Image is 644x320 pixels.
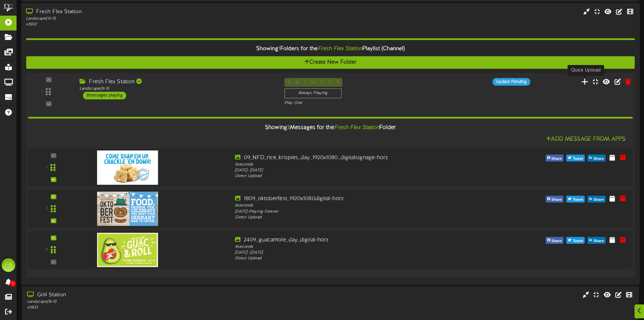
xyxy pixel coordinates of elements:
div: Showing Folders for the Playlist (Channel) [21,42,640,57]
span: Tweet [571,237,585,245]
button: Share [546,155,564,162]
div: Direct Upload [235,256,477,262]
div: 8 seconds [235,203,477,209]
span: Share [592,196,605,204]
div: [DATE] - [DATE] [235,168,477,173]
button: Create New Folder [26,57,635,69]
div: Landscape ( 16:9 ) [27,299,274,305]
button: Tweet [566,237,585,244]
div: Fresh Flex Station [79,78,274,86]
img: 6097890a-cf95-47f6-b695-8854a70d502a.jpg [97,233,158,267]
span: Share [550,155,563,163]
div: # 5832 [26,22,274,27]
div: 09_NFD_rice_krispies_day_1920x1080_digitalsignage-horz [235,154,477,162]
i: Fresh Flex Station [334,125,380,131]
span: Share [592,237,605,245]
div: Grill Station [27,291,274,299]
button: Tweet [566,155,585,162]
div: 8 seconds [235,244,477,250]
div: Direct Upload [235,173,477,179]
button: Share [546,196,564,202]
button: Share [588,237,605,244]
div: [DATE] - Playing Forever [235,209,477,215]
img: 2fdd8fd1-597a-4934-9a54-a341321b647e.jpg [97,150,158,185]
div: 8 seconds [235,162,477,168]
div: Always Playing [284,88,341,99]
button: Add Message From Apps [544,135,627,144]
div: FB [2,258,15,272]
button: Share [546,237,564,244]
div: Fresh Flex Station [26,8,274,16]
div: Play One [284,100,428,106]
img: 06d58b01-a989-4904-894b-36f86f1c8700.jpg [97,192,158,226]
div: 2409_guacamole_day_digital-horz [235,236,477,244]
div: 3 messages playing [83,92,126,99]
span: Tweet [571,196,585,204]
button: Share [588,155,605,162]
span: Share [550,196,563,204]
div: 1809_oktoberfest_1920x1080digital-horz [235,195,477,203]
span: Share [550,237,563,245]
span: 1 [278,46,280,52]
div: Update Pending [493,78,530,86]
div: Showing Messages for the Folder [23,121,638,135]
div: Landscape ( 16:9 ) [26,16,274,22]
span: Share [592,155,605,163]
button: Tweet [566,196,585,202]
button: Share [588,196,605,202]
div: # 5833 [27,305,274,311]
div: Landscape ( 16:9 ) [79,86,274,92]
span: Tweet [571,155,585,163]
span: 0 [10,280,16,287]
div: Direct Upload [235,215,477,220]
div: [DATE] - [DATE] [235,250,477,256]
span: 3 [287,125,290,131]
i: Fresh Flex Station [317,46,362,52]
